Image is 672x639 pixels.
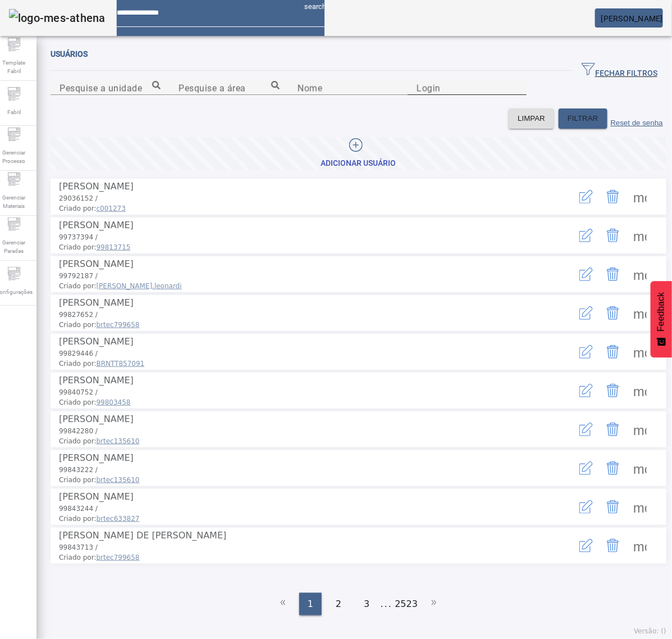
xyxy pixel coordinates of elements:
button: Delete [600,416,627,443]
button: Delete [600,222,627,249]
span: [PERSON_NAME] [59,220,134,230]
button: Mais [627,416,653,443]
span: Criado por: [59,359,563,369]
span: 99813715 [97,243,131,251]
span: [PERSON_NAME] [601,14,663,23]
span: [PERSON_NAME] [59,375,134,386]
span: BRNTT857091 [97,360,145,368]
button: LIMPAR [509,108,554,129]
span: c001273 [97,205,126,212]
label: Reset de senha [611,119,663,127]
span: brtec135610 [97,437,140,445]
mat-label: Nome [298,83,322,93]
span: brtec799658 [97,554,140,561]
span: 99843244 / [59,505,98,513]
button: Delete [600,532,627,559]
span: 99843713 / [59,543,98,551]
span: 99829446 / [59,350,98,357]
span: Criado por: [59,320,563,330]
span: 29036152 / [59,194,98,202]
button: Reset de senha [607,108,666,129]
button: Delete [600,300,627,327]
button: Delete [600,455,627,482]
li: ... [381,593,392,615]
span: brtec135610 [97,476,140,484]
span: 99737394 / [59,233,98,241]
input: Number [60,81,161,95]
button: Mais [627,261,653,288]
div: Adicionar Usuário [321,158,396,169]
span: [PERSON_NAME] DE [PERSON_NAME] [59,530,226,541]
span: [PERSON_NAME] [59,491,134,502]
button: Mais [627,377,653,404]
span: 3 [364,597,369,611]
span: Criado por: [59,436,563,446]
span: FILTRAR [568,113,598,124]
span: Criado por: [59,242,563,252]
span: 99792187 / [59,272,98,280]
span: 99840752 / [59,388,98,396]
span: [PERSON_NAME] [59,336,134,347]
button: Delete [600,183,627,210]
span: Criado por: [59,514,563,524]
button: Feedback - Mostrar pesquisa [651,281,672,357]
span: LIMPAR [518,113,545,124]
span: Criado por: [59,397,563,407]
button: Mais [627,532,653,559]
span: brtec799658 [97,321,140,329]
button: Delete [600,261,627,288]
button: Mais [627,300,653,327]
span: Criado por: [59,475,563,485]
span: Criado por: [59,281,563,291]
li: 2523 [395,593,418,615]
button: Mais [627,338,653,365]
span: 99843222 / [59,466,98,474]
button: Delete [600,377,627,404]
span: brtec633827 [97,515,140,523]
span: Criado por: [59,203,563,214]
button: Mais [627,222,653,249]
img: logo-mes-athena [9,9,106,27]
button: Delete [600,338,627,365]
button: Mais [627,493,653,520]
span: [PERSON_NAME] [59,297,134,308]
mat-label: Login [417,83,441,93]
span: 2 [336,597,341,611]
span: [PERSON_NAME] [59,452,134,463]
button: Adicionar Usuário [51,137,666,170]
button: FECHAR FILTROS [573,61,666,81]
button: Mais [627,183,653,210]
span: Feedback [656,292,666,332]
span: FECHAR FILTROS [582,62,657,79]
span: Usuários [51,49,88,58]
span: [PERSON_NAME] [59,414,134,424]
mat-label: Pesquise a área [179,83,246,93]
button: Mais [627,455,653,482]
button: FILTRAR [559,108,607,129]
span: [PERSON_NAME] [59,259,134,269]
span: [PERSON_NAME].leonardi [97,282,182,290]
span: Versão: () [634,627,666,635]
span: [PERSON_NAME] [59,181,134,192]
span: 99842280 / [59,427,98,435]
span: Fabril [4,105,24,120]
button: Delete [600,493,627,520]
input: Number [179,81,280,95]
span: 99803458 [97,398,131,406]
mat-label: Pesquise a unidade [60,83,142,93]
span: 99827652 / [59,311,98,319]
span: Criado por: [59,552,563,563]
